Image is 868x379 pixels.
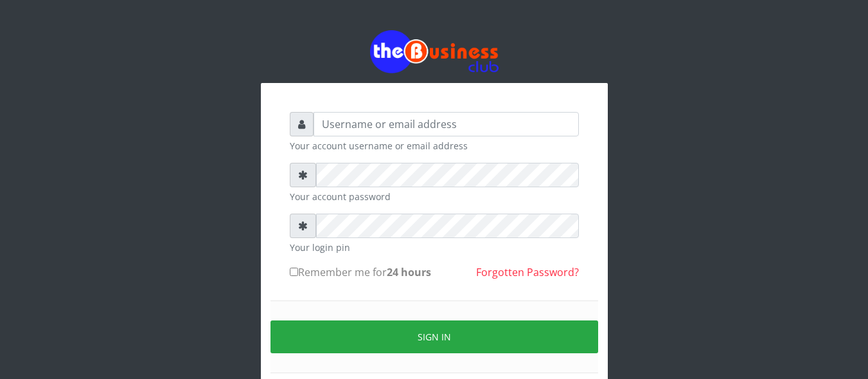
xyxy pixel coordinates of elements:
[476,265,579,279] a: Forgotten Password?
[290,190,579,203] small: Your account password
[290,241,579,254] small: Your login pin
[314,112,579,136] input: Username or email address
[290,264,431,280] label: Remember me for
[270,320,598,353] button: Sign in
[290,139,579,153] small: Your account username or email address
[387,265,431,279] b: 24 hours
[290,268,298,276] input: Remember me for24 hours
